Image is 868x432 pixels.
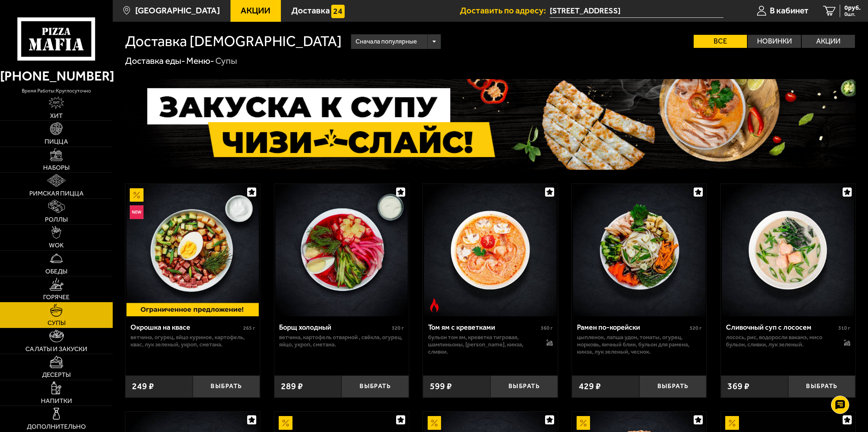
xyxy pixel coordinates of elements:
div: Рамен по-корейски [577,323,688,332]
button: Выбрать [788,375,856,398]
a: Острое блюдоТом ям с креветками [423,184,557,316]
span: Акции [241,7,270,15]
img: Акционный [130,188,143,202]
label: Все [694,35,747,48]
div: Окрошка на квасе [130,323,241,332]
span: Десерты [42,372,71,378]
div: Борщ холодный [279,323,390,332]
span: 369 ₽ [727,382,749,391]
a: Сливочный суп с лососем [721,184,855,316]
button: Выбрать [341,375,409,398]
button: Выбрать [193,375,260,398]
p: ветчина, огурец, яйцо куриное, картофель, квас, лук зеленый, укроп, сметана. [130,334,255,348]
span: Наборы [43,165,70,171]
img: Акционный [428,416,441,429]
p: лосось, рис, водоросли вакамэ, мисо бульон, сливки, лук зеленый. [726,334,835,348]
img: Борщ холодный [275,184,408,316]
img: Акционный [725,416,739,429]
input: Ваш адрес доставки [550,4,723,18]
div: Том ям с креветками [428,323,539,332]
a: Рамен по-корейски [572,184,706,316]
span: 599 ₽ [430,382,452,391]
img: Акционный [279,416,292,429]
img: Новинка [130,205,143,219]
span: 0 шт. [844,12,861,17]
p: ветчина, картофель отварной , свёкла, огурец, яйцо, укроп, сметана. [279,334,404,348]
img: Окрошка на квасе [126,184,259,316]
p: бульон том ям, креветка тигровая, шампиньоны, [PERSON_NAME], кинза, сливки. [428,334,537,355]
img: Острое блюдо [428,298,441,312]
a: Борщ холодный [274,184,409,316]
span: Доставка [291,7,330,15]
span: Салаты и закуски [25,346,87,353]
span: проспект Энгельса, 28 [550,4,723,18]
span: Дополнительно [27,424,86,430]
label: Акции [802,35,855,48]
span: WOK [49,242,64,249]
span: 429 ₽ [579,382,601,391]
label: Новинки [748,35,801,48]
img: Том ям с креветками [424,184,556,316]
img: 15daf4d41897b9f0e9f617042186c801.svg [331,5,345,18]
span: Пицца [45,139,68,145]
span: Роллы [45,217,68,223]
img: Акционный [577,416,590,429]
h1: Доставка [DEMOGRAPHIC_DATA] [125,34,342,49]
span: 520 г [690,325,702,331]
span: 310 г [838,325,850,331]
span: Напитки [41,398,72,404]
a: Меню- [186,55,214,66]
span: 249 ₽ [132,382,154,391]
span: 0 руб. [844,5,861,11]
button: Выбрать [490,375,558,398]
span: В кабинет [770,7,809,15]
span: Горячее [43,294,70,301]
img: Рамен по-корейски [573,184,705,316]
span: Хит [50,113,63,119]
img: Сливочный суп с лососем [722,184,854,316]
span: [GEOGRAPHIC_DATA] [135,7,220,15]
span: Римская пицца [29,190,84,197]
span: 320 г [392,325,404,331]
span: 265 г [243,325,255,331]
a: АкционныйНовинкаОкрошка на квасе [125,184,260,316]
a: Доставка еды- [125,55,185,66]
span: Обеды [45,268,67,275]
p: цыпленок, лапша удон, томаты, огурец, морковь, яичный блин, бульон для рамена, кинза, лук зеленый... [577,334,702,355]
div: Сливочный суп с лососем [726,323,837,332]
button: Выбрать [639,375,707,398]
div: Супы [215,55,237,67]
span: Доставить по адресу: [460,7,550,15]
span: 289 ₽ [281,382,303,391]
span: 360 г [541,325,553,331]
span: Сначала популярные [356,33,417,50]
span: Супы [47,320,66,326]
